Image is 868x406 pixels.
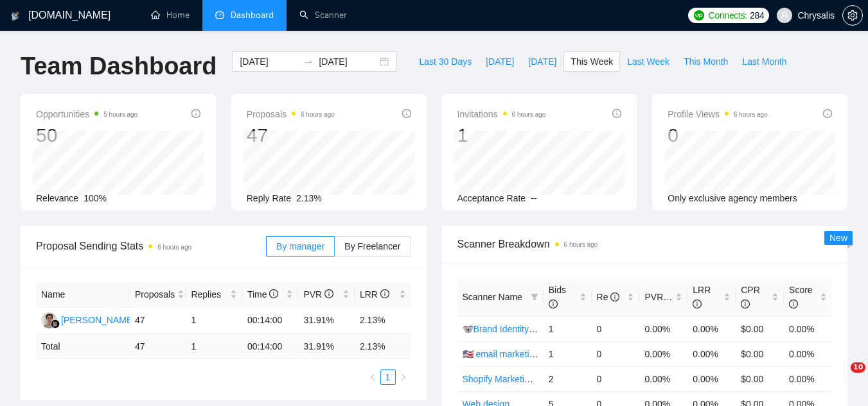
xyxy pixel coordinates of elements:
span: filter [528,287,541,307]
span: Score [789,285,813,309]
span: Scanner Breakdown [457,236,833,252]
button: Last 30 Days [412,51,479,72]
span: Reply Rate [247,193,291,203]
span: info-circle [191,109,200,118]
span: info-circle [610,292,619,301]
time: 5 hours ago [103,111,137,118]
th: Replies [186,282,242,307]
span: Dashboard [231,10,274,21]
time: 6 hours ago [564,241,598,248]
img: logo [11,6,20,26]
td: $0.00 [736,366,784,391]
span: This Month [684,55,728,69]
span: 284 [750,8,764,22]
td: Total [36,334,130,359]
span: Bids [549,285,566,309]
button: This Month [677,51,735,72]
td: 47 [130,334,186,359]
td: 0.00% [687,316,736,341]
td: 2.13% [355,307,411,334]
span: Connects: [709,8,747,22]
h1: Team Dashboard [21,51,217,81]
a: RG[PERSON_NAME] [41,314,135,325]
span: New [829,233,847,243]
span: Only exclusive agency members [668,193,797,203]
td: 0 [592,366,640,391]
span: info-circle [612,109,621,118]
div: 47 [247,123,335,148]
time: 6 hours ago [512,111,546,118]
span: Last 30 Days [419,55,472,69]
td: 31.91 % [298,334,355,359]
span: Relevance [36,193,78,203]
td: 0.00% [639,316,687,341]
span: Invitations [457,106,546,122]
a: searchScanner [299,10,347,21]
span: info-circle [380,289,389,298]
span: info-circle [823,109,832,118]
span: [DATE] [486,55,514,69]
td: 0 [592,316,640,341]
iframe: Intercom live chat [824,362,855,393]
button: Last Month [735,51,793,72]
span: Replies [191,287,227,301]
span: Time [247,289,278,300]
span: This Week [571,55,613,69]
span: CPR [741,285,760,309]
img: gigradar-bm.png [51,319,60,328]
td: 2 [544,366,592,391]
li: Previous Page [365,369,380,385]
div: [PERSON_NAME] [61,313,135,327]
span: Last Week [627,55,669,69]
td: 47 [130,307,186,334]
span: info-circle [789,300,798,309]
span: swap-right [303,56,314,67]
td: 0.00% [687,341,736,366]
span: info-circle [549,300,558,309]
span: info-circle [324,289,333,298]
td: 0.00% [687,366,736,391]
span: Re [597,292,620,302]
td: 0.00% [784,341,832,366]
span: 100% [84,193,107,203]
span: LRR [693,285,711,309]
th: Name [36,282,130,307]
button: left [365,369,380,385]
span: Last Month [742,55,786,69]
span: By Freelancer [344,241,400,251]
span: dashboard [215,10,224,19]
button: [DATE] [521,51,563,72]
td: 0.00% [639,341,687,366]
button: [DATE] [479,51,521,72]
div: 0 [668,123,768,148]
img: upwork-logo.png [694,10,704,21]
span: filter [531,293,538,301]
li: Next Page [396,369,411,385]
a: 🐨Brand Identity design 06/08 (J) [463,324,596,334]
span: info-circle [693,300,702,309]
td: 1 [544,316,592,341]
td: 0.00% [784,316,832,341]
a: 🇺🇸 email marketing new CL [463,349,572,359]
time: 6 hours ago [157,244,191,251]
span: info-circle [741,300,750,309]
td: $0.00 [736,341,784,366]
span: [DATE] [528,55,556,69]
a: Shopify Marketing campaign [463,374,576,384]
span: Proposals [135,287,175,301]
button: right [396,369,411,385]
li: 1 [380,369,396,385]
td: 0.00% [784,366,832,391]
span: setting [843,10,862,21]
input: End date [319,55,377,69]
span: Profile Views [668,106,768,122]
a: setting [842,10,863,21]
button: Last Week [620,51,677,72]
span: By manager [276,241,324,251]
td: 00:14:00 [242,307,299,334]
button: This Week [563,51,620,72]
span: -- [531,193,536,203]
span: Opportunities [36,106,137,122]
span: Proposals [247,106,335,122]
td: $0.00 [736,316,784,341]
